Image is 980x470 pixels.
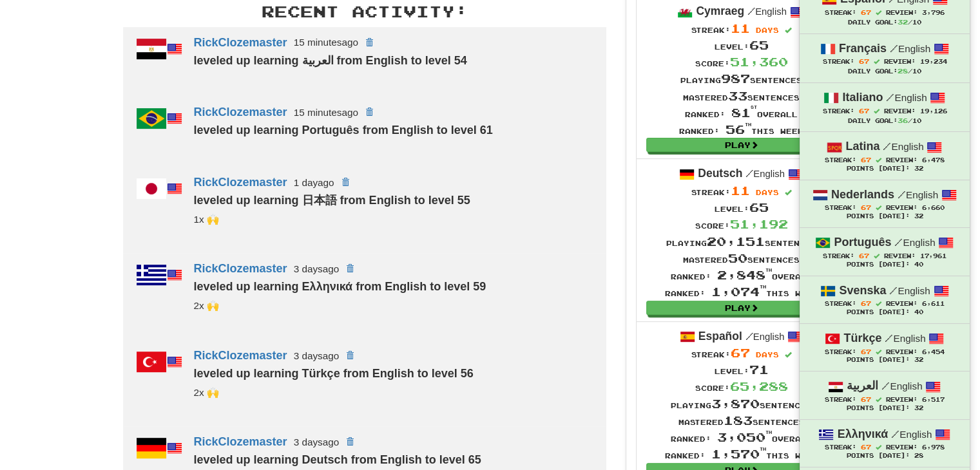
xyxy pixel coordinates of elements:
span: Streak: [825,348,856,355]
span: 67 [731,346,750,360]
span: Streak includes today. [876,444,881,450]
span: 65 [749,38,769,52]
h3: Recent Activity: [123,3,606,20]
a: Italiano /English Streak: 67 Review: 19,126 Daily Goal:36/10 [800,83,970,131]
sup: th [765,268,772,272]
small: English [745,169,785,179]
small: 19cupsofcoffee<br />_cmns [194,387,219,398]
small: 3 days ago [294,437,340,447]
span: 65,288 [730,379,788,393]
span: Review: [886,396,918,403]
span: Streak includes today. [876,205,881,211]
span: 19,234 [919,58,946,65]
div: Mastered sentences [679,88,803,104]
span: 2,848 [717,268,772,282]
small: 15 minutes ago [294,107,358,118]
div: Ranked: overall [665,429,818,446]
span: Review: [884,252,916,259]
span: days [756,350,779,359]
a: RickClozemaster [194,435,287,448]
span: 81 [731,106,757,120]
strong: Español [698,330,742,343]
small: 15 minutes ago [294,37,358,48]
span: Streak: [823,252,854,259]
strong: leveled up learning 日本語 from English to level 55 [194,194,470,207]
a: Play [646,138,837,152]
span: Review: [886,444,918,451]
span: 28 [898,67,908,75]
span: Streak: [825,396,856,403]
span: Streak includes today. [785,27,792,34]
span: / [745,330,753,342]
div: Ranked: overall [665,267,818,283]
span: Streak: [822,108,854,115]
div: Mastered sentences [665,250,818,267]
span: 67 [861,156,871,164]
span: Streak: [825,204,856,211]
sup: th [745,122,751,127]
div: Daily Goal: /10 [812,66,957,76]
span: Review: [886,156,918,164]
a: Français /English Streak: 67 Review: 19,234 Daily Goal:28/10 [800,34,970,82]
span: 67 [861,203,871,211]
span: 67 [861,299,871,307]
a: Nederlands /English Streak: 67 Review: 6,660 Points [DATE]: 32 [800,180,970,227]
span: Review: [886,204,918,211]
a: RickClozemaster [194,262,287,275]
span: 71 [749,362,769,377]
small: English [747,6,787,17]
strong: Italiano [842,91,883,104]
sup: th [765,430,772,435]
small: 3 days ago [294,263,340,274]
span: 17,961 [920,252,946,259]
small: English [894,237,935,248]
span: Streak includes today. [785,189,792,196]
span: 67 [861,395,871,403]
span: 183 [724,413,753,428]
small: 19cupsofcoffee [194,214,219,225]
span: days [756,188,779,196]
div: Score: [679,53,803,70]
span: Review: [886,348,918,355]
span: Streak includes today. [874,253,879,259]
div: Points [DATE]: 32 [812,165,957,173]
span: Review: [886,9,918,16]
span: 6,660 [922,204,945,211]
span: / [885,332,893,344]
sup: st [751,105,757,109]
span: 65 [749,200,769,214]
div: Ranked: this week [679,121,803,138]
div: Points [DATE]: 40 [812,308,957,317]
span: 11 [731,21,750,35]
span: / [890,42,898,54]
span: 6,978 [922,444,945,451]
strong: leveled up learning Türkçe from English to level 56 [194,367,474,380]
span: 6,611 [922,300,945,307]
strong: Cymraeg [696,5,744,17]
a: Play [646,301,837,315]
small: English [890,43,930,54]
a: Ελληνικά /English Streak: 67 Review: 6,978 Points [DATE]: 28 [800,420,970,467]
span: Streak includes today. [876,10,881,15]
sup: th [760,285,766,289]
strong: Português [834,236,891,249]
a: RickClozemaster [194,106,287,118]
span: 6,454 [922,348,945,355]
span: 67 [858,107,869,115]
small: 19cupsofcoffee<br />_cmns [194,300,219,311]
strong: Ελληνικά [838,428,889,440]
small: 1 day ago [294,177,334,188]
div: Ranked: overall [679,104,803,121]
div: Streak: [665,182,818,199]
div: Ranked: this week [665,283,818,300]
span: / [745,167,753,179]
span: Streak includes today. [873,59,879,64]
span: 51,192 [730,217,788,231]
span: Review: [883,108,915,115]
span: 3,796 [922,9,945,16]
div: Playing sentences [679,70,803,87]
strong: Nederlands [831,188,894,201]
div: Level: [665,361,818,378]
div: Playing sentences [665,233,818,250]
strong: leveled up learning العربية from English to level 54 [194,54,467,67]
